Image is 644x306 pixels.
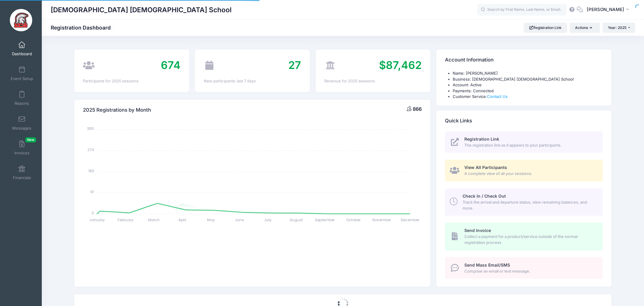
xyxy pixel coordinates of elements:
[608,25,626,30] span: Year: 2025
[463,193,506,199] span: Check In / Check Out
[372,217,391,222] tspan: November
[89,217,105,222] tspan: January
[13,175,31,180] span: Financials
[445,160,603,182] a: View All Participants A complete view of all your sessions.
[12,51,32,56] span: Dashboard
[464,228,491,233] span: Send Invoice
[445,257,603,279] a: Send Mass Email/SMS Compose an email or text message.
[148,217,160,222] tspan: March
[87,126,94,131] tspan: 365
[10,9,32,31] img: Evangelical Christian School
[90,189,94,194] tspan: 91
[464,234,596,245] span: Collect a payment for a product/service outside of the normal registration process
[464,165,507,170] span: View All Participants
[477,4,567,16] input: Search by First Name, Last Name, or Email...
[464,142,596,148] span: The registration link as it appears to your participants.
[14,150,30,156] span: Invoices
[453,70,603,76] li: Name: [PERSON_NAME]
[288,59,301,72] span: 27
[11,76,33,81] span: Event Setup
[445,52,494,69] h4: Account Information
[8,88,36,109] a: Reports
[8,63,36,84] a: Event Setup
[88,168,94,173] tspan: 183
[464,136,499,142] span: Registration Link
[570,23,600,33] button: Actions
[587,6,624,13] span: [PERSON_NAME]
[315,217,335,222] tspan: September
[264,217,272,222] tspan: July
[12,126,31,131] span: Messages
[603,23,635,33] button: Year: 2025
[401,217,420,222] tspan: December
[51,24,116,31] h1: Registration Dashboard
[464,268,596,274] span: Compose an email or text message.
[453,76,603,82] li: Business: [DEMOGRAPHIC_DATA] [DEMOGRAPHIC_DATA] School
[87,147,94,152] tspan: 274
[453,88,603,94] li: Payments: Connected
[51,3,232,17] h1: [DEMOGRAPHIC_DATA] [DEMOGRAPHIC_DATA] School
[346,217,361,222] tspan: October
[161,59,181,72] span: 674
[178,217,186,222] tspan: April
[464,171,596,177] span: A complete view of all your sessions.
[464,262,510,267] span: Send Mass Email/SMS
[445,223,603,250] a: Send Invoice Collect a payment for a product/service outside of the normal registration process
[379,59,422,72] span: $87,462
[204,78,301,84] div: New participants: last 7 days
[83,102,151,119] h4: 2025 Registrations by Month
[207,217,215,222] tspan: May
[324,78,422,84] div: Revenue for 2025 sessions
[8,162,36,183] a: Financials
[8,38,36,59] a: Dashboard
[445,112,472,129] h4: Quick Links
[290,217,303,222] tspan: August
[8,137,36,158] a: InvoicesNew
[524,23,567,33] a: Registration Link
[83,78,180,84] div: Participants for 2025 sessions
[413,106,422,112] span: 866
[25,137,36,142] span: New
[118,217,133,222] tspan: February
[487,94,508,99] a: Contact Us
[583,3,635,17] button: [PERSON_NAME]
[15,101,29,106] span: Reports
[8,113,36,133] a: Messages
[463,199,596,211] span: Track the arrival and departure status, view remaining balances, and more.
[235,217,244,222] tspan: June
[445,131,603,153] a: Registration Link The registration link as it appears to your participants.
[453,94,603,100] li: Customer Service:
[453,82,603,88] li: Account: Active
[445,188,603,216] a: Check In / Check Out Track the arrival and departure status, view remaining balances, and more.
[92,210,94,215] tspan: 0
